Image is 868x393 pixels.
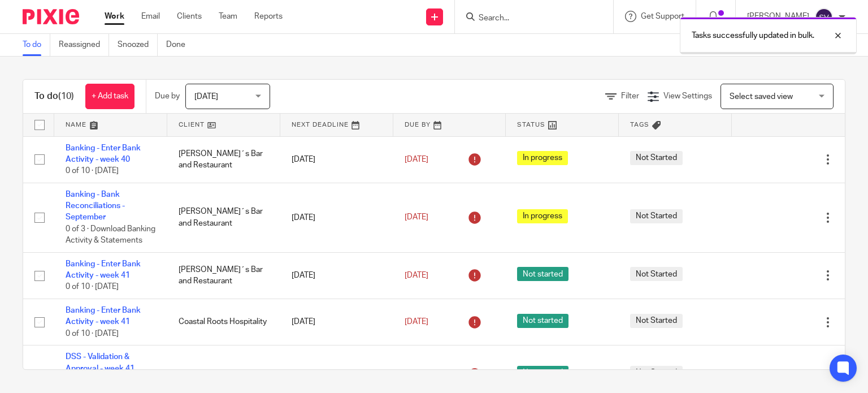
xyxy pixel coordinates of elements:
[405,318,428,326] span: [DATE]
[692,30,814,41] p: Tasks successfully updated in bulk.
[621,92,639,100] span: Filter
[254,11,283,22] a: Reports
[517,314,568,328] span: Not started
[663,92,712,100] span: View Settings
[66,225,155,245] span: 0 of 3 · Download Banking Activity & Statements
[34,90,74,102] h1: To do
[167,183,280,252] td: [PERSON_NAME]´s Bar and Restaurant
[167,252,280,299] td: [PERSON_NAME]´s Bar and Restaurant
[219,11,237,22] a: Team
[23,34,50,56] a: To do
[141,11,160,22] a: Email
[58,92,74,101] span: (10)
[517,366,568,380] span: Not started
[66,283,119,291] span: 0 of 10 · [DATE]
[280,299,393,346] td: [DATE]
[194,93,218,101] span: [DATE]
[177,11,202,22] a: Clients
[85,84,134,109] a: + Add task
[155,90,180,102] p: Due by
[405,156,428,163] span: [DATE]
[66,330,119,338] span: 0 of 10 · [DATE]
[280,136,393,183] td: [DATE]
[517,267,568,281] span: Not started
[630,122,649,128] span: Tags
[630,151,683,165] span: Not Started
[66,306,141,326] a: Banking - Enter Bank Activity - week 41
[166,34,194,56] a: Done
[66,167,119,175] span: 0 of 10 · [DATE]
[66,191,125,222] a: Banking - Bank Reconciliations - September
[630,314,683,328] span: Not Started
[59,34,109,56] a: Reassigned
[405,214,428,222] span: [DATE]
[66,353,134,372] a: DSS - Validation & Approval - week 41
[280,183,393,252] td: [DATE]
[167,299,280,346] td: Coastal Roots Hospitality
[517,151,568,165] span: In progress
[66,260,141,279] a: Banking - Enter Bank Activity - week 41
[105,11,124,22] a: Work
[66,144,141,163] a: Banking - Enter Bank Activity - week 40
[118,34,158,56] a: Snoozed
[23,9,79,24] img: Pixie
[280,252,393,299] td: [DATE]
[730,93,793,101] span: Select saved view
[630,366,683,380] span: Not Started
[630,267,683,281] span: Not Started
[630,209,683,223] span: Not Started
[815,8,833,26] img: svg%3E
[517,209,568,223] span: In progress
[167,136,280,183] td: [PERSON_NAME]´s Bar and Restaurant
[405,271,428,279] span: [DATE]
